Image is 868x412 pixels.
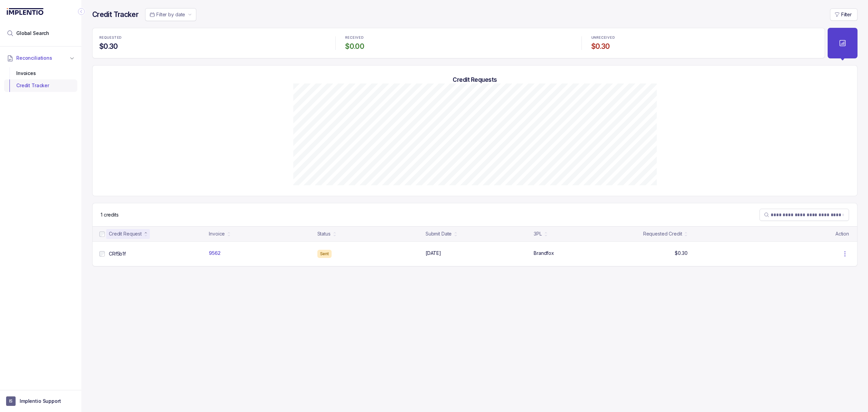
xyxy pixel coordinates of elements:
span: Global Search [16,30,49,37]
button: Reconciliations [4,51,77,65]
li: Statistic RECEIVED [341,31,576,55]
p: UNRECEIVED [591,36,615,40]
div: Invoice [209,230,225,237]
div: Sent [317,250,332,258]
input: checkbox-checkbox-all [99,231,105,237]
span: Filter by date [156,12,185,17]
p: CRf5b1f [109,250,126,257]
span: Reconciliations [16,55,52,61]
h4: Credit Tracker [92,10,138,19]
h4: $0.00 [345,42,572,51]
p: $0.30 [675,250,687,257]
button: User initialsImplentio Support [6,396,75,406]
p: [DATE] [426,250,441,257]
li: Statistic REQUESTED [95,31,330,55]
div: Collapse Icon [77,7,85,16]
div: Remaining page entries [101,211,119,218]
div: Requested Credit [643,230,682,237]
div: Invoices [9,67,72,79]
p: RECEIVED [345,36,363,40]
div: Status [317,230,331,237]
p: 9562 [209,250,220,257]
li: Statistic UNRECEIVED [587,31,822,55]
p: REQUESTED [99,36,122,40]
p: Filter [841,11,852,18]
p: Action [835,230,849,237]
search: Date Range Picker [150,11,185,18]
nav: Table Control [93,203,857,226]
button: Date Range Picker [145,8,196,21]
span: User initials [6,396,16,406]
input: checkbox-checkbox-all [99,251,105,257]
ul: Statistic Highlights [92,28,825,58]
p: Implentio Support [20,398,61,405]
div: Credit Request [109,230,142,237]
button: Filter [830,8,857,21]
h4: $0.30 [99,42,326,51]
h5: Credit Requests [103,76,846,83]
div: 3PL [534,230,542,237]
div: Credit Tracker [9,79,72,92]
div: Submit Date [426,230,452,237]
h4: $0.30 [591,42,818,51]
p: 1 credits [101,211,119,218]
div: Reconciliations [4,66,77,93]
search: Table Search Bar [759,209,849,221]
p: Brandfox [534,250,554,257]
